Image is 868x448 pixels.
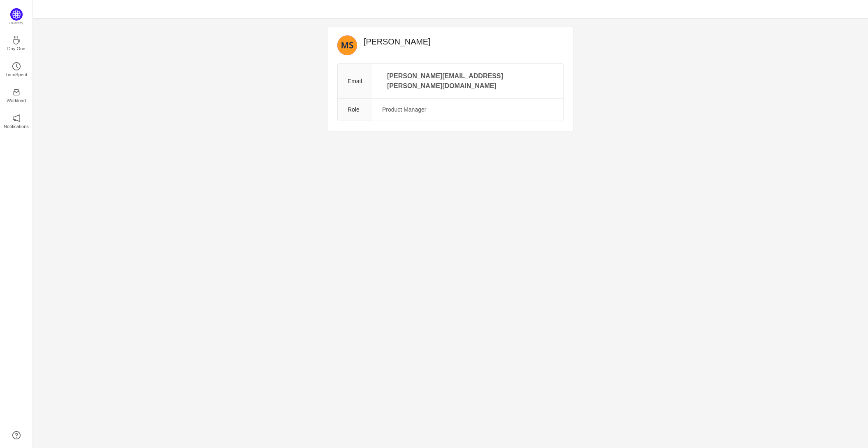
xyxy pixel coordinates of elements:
[9,21,23,26] p: Quantify
[4,123,29,130] p: Notifications
[338,64,372,99] th: Email
[382,70,553,92] p: [PERSON_NAME][EMAIL_ADDRESS][PERSON_NAME][DOMAIN_NAME]
[372,99,563,121] td: Product Manager
[12,62,21,70] i: icon: clock-circle
[10,8,23,21] img: Quantify
[12,114,21,122] i: icon: notification
[12,65,21,73] a: icon: clock-circleTimeSpent
[12,88,21,96] i: icon: inbox
[12,91,21,99] a: icon: inboxWorkload
[337,35,357,55] img: MS
[12,431,21,439] a: icon: question-circle
[12,39,21,47] a: icon: coffeeDay One
[12,117,21,125] a: icon: notificationNotifications
[338,99,372,121] th: Role
[5,71,28,78] p: TimeSpent
[364,35,564,48] h2: [PERSON_NAME]
[7,97,26,104] p: Workload
[12,36,21,44] i: icon: coffee
[7,45,25,52] p: Day One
